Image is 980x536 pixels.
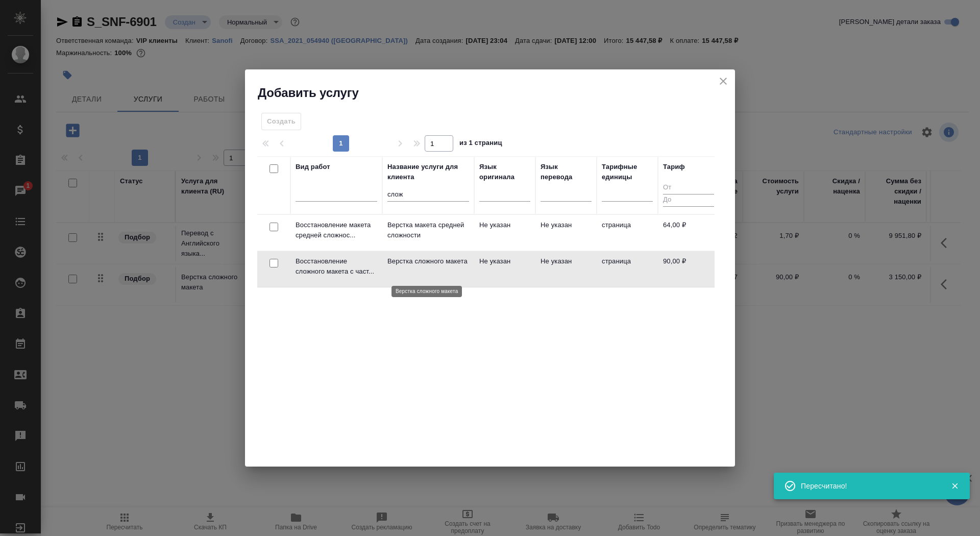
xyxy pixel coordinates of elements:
span: из 1 страниц [459,137,502,152]
td: страница [597,215,658,251]
p: Верстка сложного макета [387,256,469,266]
td: Не указан [474,215,535,251]
h2: Добавить услугу [258,85,735,101]
div: Тарифные единицы [602,162,653,182]
div: Язык перевода [541,162,592,182]
p: Верстка макета средней сложности [387,220,469,240]
div: Тариф [663,162,685,172]
div: Язык оригинала [479,162,530,182]
p: Восстановление макета средней сложнос... [296,220,377,240]
td: 90,00 ₽ [658,251,719,287]
button: Закрыть [944,481,965,491]
div: Вид работ [296,162,330,172]
td: Не указан [474,251,535,287]
div: Пересчитано! [801,481,936,491]
input: От [663,182,714,194]
td: Не указан [535,215,597,251]
p: Восстановление сложного макета с част... [296,256,377,277]
div: Название услуги для клиента [387,162,469,182]
button: close [716,74,731,89]
td: страница [597,251,658,287]
input: До [663,194,714,207]
td: Не указан [535,251,597,287]
td: 64,00 ₽ [658,215,719,251]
